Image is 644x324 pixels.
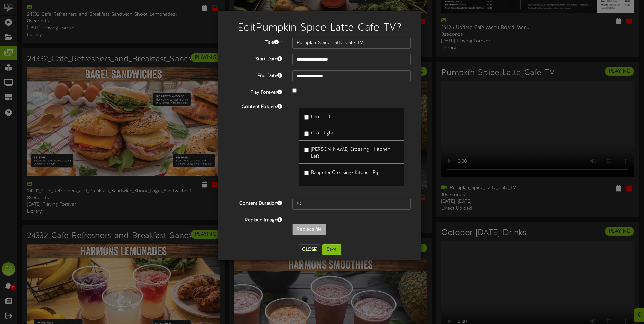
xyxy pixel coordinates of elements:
label: Title [223,37,287,46]
span: Cafe Right [311,131,333,136]
label: Play Forever [223,87,287,96]
input: Cafe Left [304,115,309,120]
span: [PERSON_NAME] Crossing - Kitchen Left [311,147,390,159]
label: Content Folders [223,101,287,110]
span: Cafe Left [311,114,331,120]
label: Replace Image [223,215,287,224]
span: Bangeter Crossing- Kitchen Right [311,170,384,175]
button: Save [322,244,341,255]
button: Close [298,244,321,255]
input: Title [292,37,411,49]
h2: Edit Pumpkin_Spice_Latte_Cafe_TV ? [228,22,411,34]
input: [PERSON_NAME] Crossing - Kitchen Left [304,148,309,152]
input: 15 [292,198,411,210]
label: Start Date [223,54,287,63]
input: Bangeter Crossing- Kitchen Right [304,171,309,175]
input: Cafe Right [304,131,309,136]
label: Content Duration [223,198,287,207]
label: End Date [223,70,287,79]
